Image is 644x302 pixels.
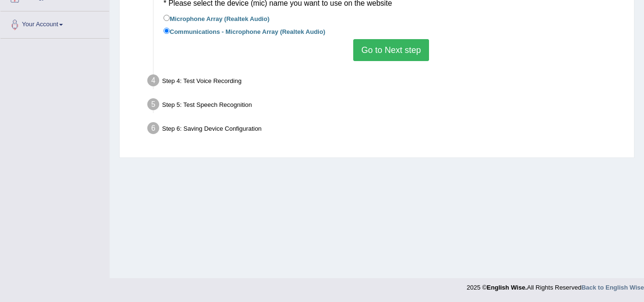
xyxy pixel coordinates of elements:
[164,13,269,23] label: Microphone Array (Realtek Audio)
[164,26,325,36] label: Communications - Microphone Array (Realtek Audio)
[143,119,630,140] div: Step 6: Saving Device Configuration
[143,72,630,93] div: Step 4: Test Voice Recording
[164,28,170,34] input: Communications - Microphone Array (Realtek Audio)
[582,284,644,291] a: Back to English Wise
[353,39,429,61] button: Go to Next step
[0,11,109,35] a: Your Account
[164,15,170,21] input: Microphone Array (Realtek Audio)
[143,95,630,116] div: Step 5: Test Speech Recognition
[467,278,644,292] div: 2025 © All Rights Reserved
[487,284,527,291] strong: English Wise.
